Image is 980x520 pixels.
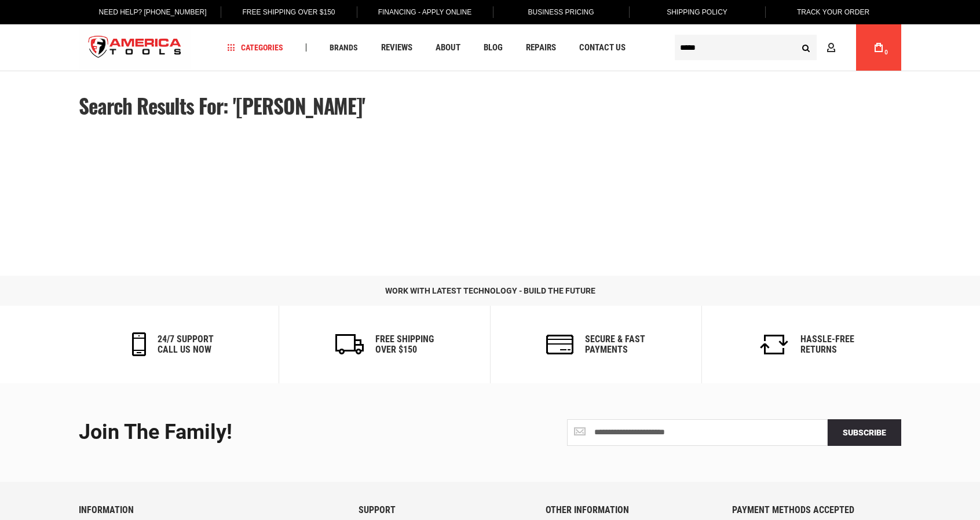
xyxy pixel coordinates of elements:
span: Search results for: '[PERSON_NAME]' [79,90,365,120]
span: 0 [884,49,888,56]
a: Brands [324,40,363,56]
span: Reviews [381,43,412,52]
h6: PAYMENT METHODS ACCEPTED [732,505,901,515]
a: About [430,40,466,56]
h6: SUPPORT [359,505,528,515]
span: Repairs [526,43,556,52]
span: Contact Us [579,43,626,52]
a: store logo [79,26,191,69]
button: Subscribe [828,419,901,446]
button: Search [795,36,817,58]
a: Reviews [376,40,418,56]
h6: INFORMATION [79,505,341,515]
a: Repairs [521,40,561,56]
a: Contact Us [574,40,631,56]
h6: Free Shipping Over $150 [375,334,434,354]
a: Categories [222,40,288,56]
a: Blog [478,40,508,56]
img: America Tools [79,26,191,69]
a: 0 [868,24,890,71]
span: Brands [330,43,358,52]
h6: secure & fast payments [585,334,645,354]
span: About [436,43,460,52]
h6: 24/7 support call us now [158,334,214,354]
h6: Hassle-Free Returns [800,334,854,354]
span: Categories [228,43,283,52]
h6: OTHER INFORMATION [546,505,715,515]
span: Blog [484,43,503,52]
div: Join the Family! [79,421,481,444]
span: Subscribe [843,428,886,437]
span: Shipping Policy [667,8,727,16]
